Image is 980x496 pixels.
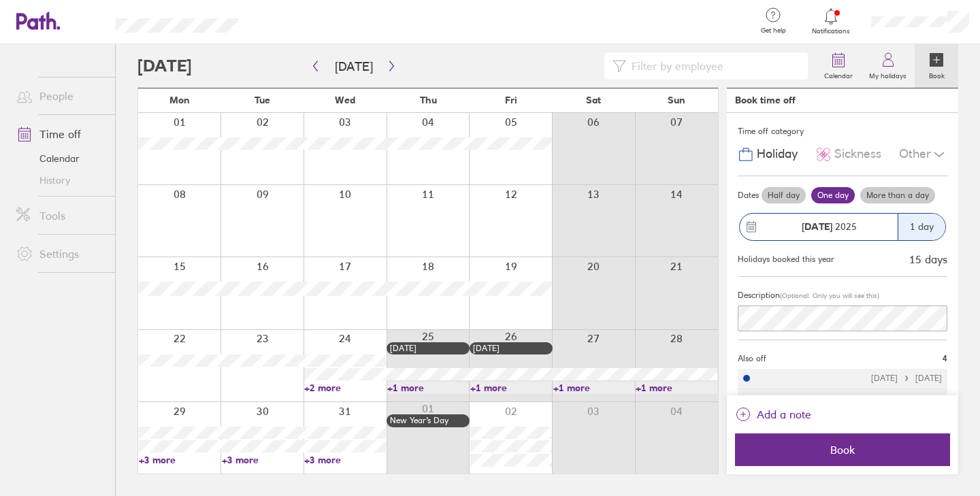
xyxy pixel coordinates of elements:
div: New Year’s Day [390,416,466,425]
a: +1 more [470,382,552,394]
label: Book [921,68,953,80]
label: My holidays [861,68,915,80]
input: Filter by employee [626,53,800,79]
span: Add a note [757,403,811,425]
a: +3 more [139,454,220,466]
div: Holidays booked this year [738,254,834,264]
a: People [5,82,115,110]
a: Calendar [816,44,861,88]
span: Fri [505,95,517,105]
span: Thu [420,95,437,105]
button: Add a note [735,403,811,425]
div: 15 days [909,253,947,265]
a: Tools [5,202,115,229]
div: [DATE] [390,344,466,353]
a: +1 more [553,382,635,394]
div: 1 day [898,214,945,240]
strong: [DATE] [802,220,832,233]
a: +2 more [304,382,386,394]
span: Holiday [757,147,798,161]
a: +3 more [304,454,386,466]
span: Sickness [834,147,881,161]
a: Book [915,44,958,88]
a: Settings [5,240,115,267]
div: [DATE] [473,344,549,353]
button: Book [735,433,950,466]
span: 4 [943,354,947,363]
button: [DATE] [324,55,384,78]
span: Get help [751,27,796,35]
div: Other [899,142,947,167]
span: Book [745,444,941,456]
a: My holidays [861,44,915,88]
div: [DATE] [DATE] [871,374,942,383]
a: +1 more [636,382,717,394]
span: Tue [255,95,270,105]
button: [DATE] 20251 day [738,206,947,248]
span: Sat [586,95,601,105]
a: +1 more [387,382,469,394]
label: More than a day [860,187,935,203]
span: Sun [668,95,685,105]
span: Wed [335,95,355,105]
div: [DATE] [DATE] [871,394,942,403]
span: Also off [738,354,766,363]
label: Calendar [816,68,861,80]
span: Notifications [809,27,853,35]
a: Notifications [809,7,853,35]
a: History [5,169,115,191]
span: (Optional. Only you will see this) [780,291,879,300]
a: Calendar [5,148,115,169]
span: Mon [169,95,190,105]
span: 2025 [802,221,857,232]
div: Time off category [738,121,947,142]
label: One day [811,187,855,203]
a: Time off [5,120,115,148]
span: Dates [738,191,759,200]
span: Description [738,290,780,300]
a: +3 more [222,454,304,466]
div: Book time off [735,95,796,105]
label: Half day [762,187,806,203]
